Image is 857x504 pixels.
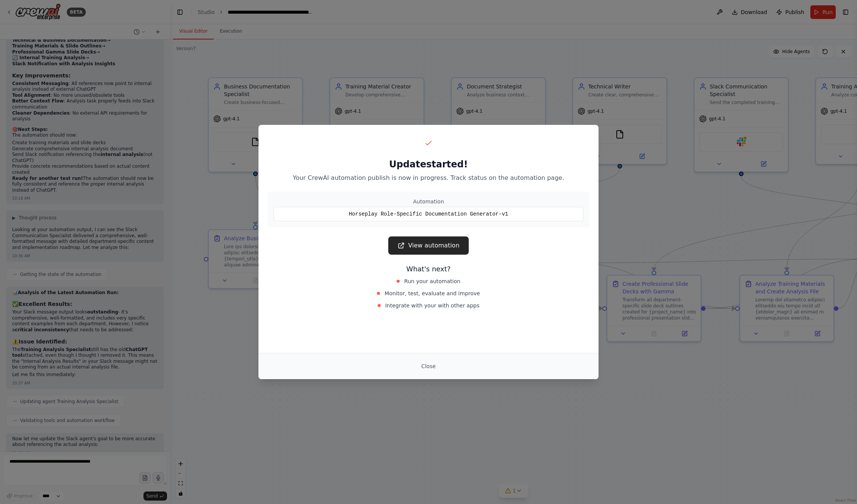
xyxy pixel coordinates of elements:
h3: What's next? [268,264,589,274]
span: Monitor, test, evaluate and improve [384,290,480,297]
span: Run your automation [404,277,460,285]
div: Horseplay Role-Specific Documentation Generator-v1 [274,207,583,221]
a: View automation [388,236,468,255]
button: Close [415,359,442,373]
h2: Update started! [268,158,589,170]
div: Automation [274,198,583,205]
p: Your CrewAI automation publish is now in progress. Track status on the automation page. [268,173,589,183]
span: Integrate with your with other apps [385,302,480,309]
